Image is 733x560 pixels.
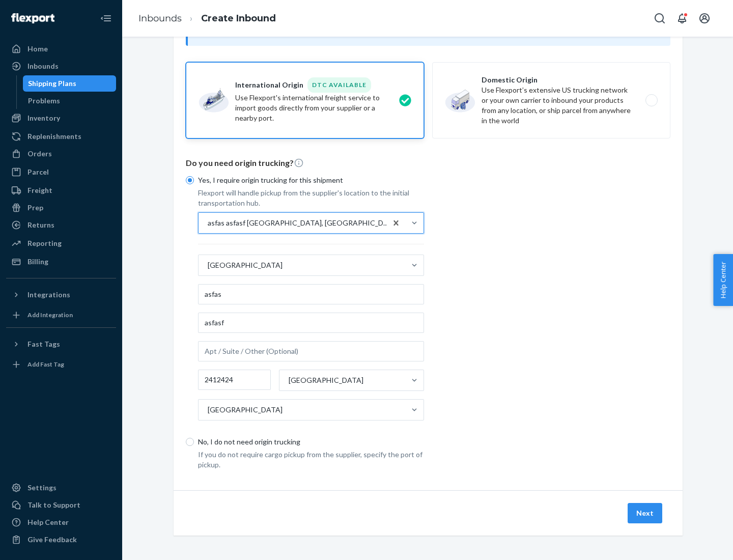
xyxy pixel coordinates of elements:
div: Give Feedback [27,535,77,545]
button: Integrations [6,287,116,303]
input: Yes, I require origin trucking for this shipment [186,176,194,184]
a: Settings [6,480,116,496]
a: Add Integration [6,307,116,323]
a: Freight [6,182,116,199]
div: Replenishments [27,131,81,142]
a: Create Inbound [201,13,276,24]
a: Home [6,41,116,57]
span: Inbounding with your own carrier? [216,28,441,37]
a: Help Center [6,514,116,530]
button: Open Search Box [650,8,670,29]
input: [GEOGRAPHIC_DATA] [288,375,289,385]
div: Home [27,44,48,54]
div: Add Integration [27,311,73,319]
div: asfas asfasf [GEOGRAPHIC_DATA], [GEOGRAPHIC_DATA] 2412424 [208,218,392,228]
a: Prep [6,200,116,216]
div: Talk to Support [27,500,80,510]
a: Reporting [6,235,116,251]
div: Orders [27,149,52,159]
ol: breadcrumbs [130,4,284,34]
div: Inventory [27,113,60,123]
input: [GEOGRAPHIC_DATA] [207,260,208,270]
div: [GEOGRAPHIC_DATA] [289,375,363,385]
input: Address [198,313,424,333]
a: Inbounds [138,13,182,24]
div: Problems [28,96,60,106]
input: Apt / Suite / Other (Optional) [198,341,424,361]
div: Freight [27,185,52,195]
a: Billing [6,254,116,270]
button: Give Feedback [6,531,116,548]
button: Close Navigation [96,8,116,29]
div: Add Fast Tag [27,360,64,369]
a: Add Fast Tag [6,356,116,373]
a: Replenishments [6,128,116,145]
img: Flexport logo [11,13,54,23]
a: Inbounds [6,58,116,74]
div: Settings [27,483,57,493]
div: Help Center [27,517,69,527]
div: Prep [27,203,43,213]
button: Next [628,503,662,523]
input: Postal Code [198,370,271,390]
input: Facility Name [198,284,424,304]
div: Billing [27,257,48,267]
p: Flexport will handle pickup from the supplier's location to the initial transportation hub. [198,188,424,208]
div: Integrations [27,290,70,300]
div: [GEOGRAPHIC_DATA] [208,260,283,270]
button: Help Center [713,254,733,306]
p: Yes, I require origin trucking for this shipment [198,175,424,185]
div: Inbounds [27,61,59,71]
a: Problems [23,93,117,109]
div: Parcel [27,167,49,177]
input: [GEOGRAPHIC_DATA] [207,405,208,415]
a: Talk to Support [6,497,116,513]
a: Orders [6,146,116,162]
a: Parcel [6,164,116,180]
div: Reporting [27,238,62,248]
button: Open account menu [694,8,715,29]
div: [GEOGRAPHIC_DATA] [208,405,283,415]
button: Fast Tags [6,336,116,352]
p: If you do not require cargo pickup from the supplier, specify the port of pickup. [198,450,424,470]
div: Shipping Plans [28,78,76,89]
a: Shipping Plans [23,75,117,92]
button: Open notifications [672,8,692,29]
a: Inventory [6,110,116,126]
div: Returns [27,220,54,230]
p: No, I do not need origin trucking [198,437,424,447]
div: Fast Tags [27,339,60,349]
a: Returns [6,217,116,233]
p: Do you need origin trucking? [186,157,670,169]
input: No, I do not need origin trucking [186,438,194,446]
